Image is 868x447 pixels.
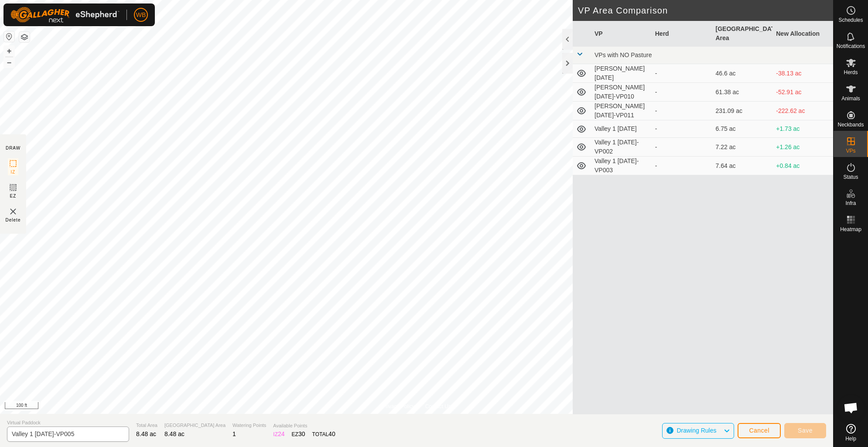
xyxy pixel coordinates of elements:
[844,70,858,75] span: Herds
[712,120,773,138] td: 6.75 ac
[8,206,18,217] img: VP
[278,430,285,437] span: 24
[772,64,833,83] td: -38.13 ac
[772,21,833,47] th: New Allocation
[712,64,773,83] td: 46.6 ac
[298,430,305,437] span: 30
[10,7,120,23] img: Gallagher Logo
[655,88,709,97] div: -
[19,32,30,42] button: Map Layers
[4,57,14,68] button: –
[772,83,833,102] td: -52.91 ac
[784,423,826,438] button: Save
[591,157,652,175] td: Valley 1 [DATE]-VP003
[749,427,769,434] span: Cancel
[845,436,856,441] span: Help
[834,420,868,445] a: Help
[591,21,652,47] th: VP
[382,403,415,410] a: Privacy Policy
[578,5,833,16] h2: VP Area Comparison
[840,227,861,232] span: Heatmap
[655,69,709,78] div: -
[712,157,773,175] td: 7.64 ac
[232,422,266,429] span: Watering Points
[655,124,709,133] div: -
[328,430,335,437] span: 40
[273,430,284,439] div: IZ
[4,31,14,42] button: Reset Map
[4,46,14,56] button: +
[6,217,21,223] span: Delete
[6,145,21,151] div: DRAW
[712,83,773,102] td: 61.38 ac
[591,83,652,102] td: [PERSON_NAME] [DATE]-VP010
[798,427,813,434] span: Save
[164,430,185,437] span: 8.48 ac
[292,430,305,439] div: EZ
[838,17,863,23] span: Schedules
[772,157,833,175] td: +0.84 ac
[10,193,17,199] span: EZ
[591,138,652,157] td: Valley 1 [DATE]-VP002
[677,427,716,434] span: Drawing Rules
[712,21,773,47] th: [GEOGRAPHIC_DATA] Area
[232,430,236,437] span: 1
[772,138,833,157] td: +1.26 ac
[7,419,129,427] span: Virtual Paddock
[838,395,864,421] div: Open chat
[425,403,451,410] a: Contact Us
[136,422,157,429] span: Total Area
[837,44,865,49] span: Notifications
[591,120,652,138] td: Valley 1 [DATE]
[712,102,773,120] td: 231.09 ac
[655,161,709,171] div: -
[772,102,833,120] td: -222.62 ac
[136,10,146,20] span: WB
[655,106,709,116] div: -
[843,174,858,180] span: Status
[655,143,709,152] div: -
[652,21,712,47] th: Herd
[136,430,156,437] span: 8.48 ac
[164,422,226,429] span: [GEOGRAPHIC_DATA] Area
[591,102,652,120] td: [PERSON_NAME] [DATE]-VP011
[837,122,864,127] span: Neckbands
[595,51,652,58] span: VPs with NO Pasture
[845,201,856,206] span: Infra
[772,120,833,138] td: +1.73 ac
[273,422,335,430] span: Available Points
[841,96,860,101] span: Animals
[591,64,652,83] td: [PERSON_NAME] [DATE]
[11,169,16,175] span: IZ
[846,148,855,154] span: VPs
[738,423,781,438] button: Cancel
[312,430,335,439] div: TOTAL
[712,138,773,157] td: 7.22 ac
